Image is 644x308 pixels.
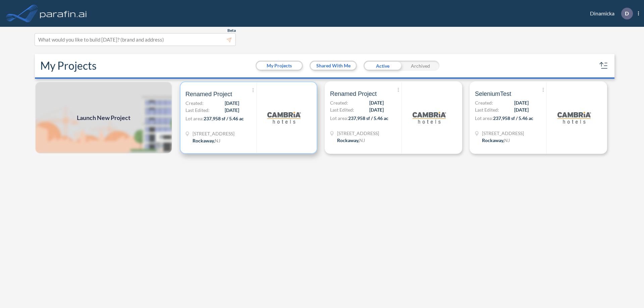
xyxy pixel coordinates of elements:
[413,101,446,134] img: logo
[369,99,384,106] span: [DATE]
[504,137,510,143] span: NJ
[215,138,220,143] span: NJ
[475,90,511,98] span: SeleniumTest
[257,62,302,70] button: My Projects
[514,99,529,106] span: [DATE]
[475,115,493,121] span: Lot area:
[330,99,348,106] span: Created:
[185,107,210,114] span: Last Edited:
[330,115,348,121] span: Lot area:
[475,99,493,106] span: Created:
[77,113,130,122] span: Launch New Project
[204,116,244,121] span: 237,958 sf / 5.46 ac
[401,61,439,71] div: Archived
[227,28,236,33] span: Beta
[580,8,639,19] div: Dinamicka
[311,62,356,70] button: Shared With Me
[225,107,239,114] span: [DATE]
[475,106,499,113] span: Last Edited:
[185,90,232,98] span: Renamed Project
[337,137,359,143] span: Rockaway ,
[35,81,172,154] a: Launch New Project
[185,100,204,107] span: Created:
[193,130,234,137] span: 321 Mt Hope Ave
[514,106,529,113] span: [DATE]
[348,115,388,121] span: 237,958 sf / 5.46 ac
[225,100,239,107] span: [DATE]
[369,106,384,113] span: [DATE]
[493,115,533,121] span: 237,958 sf / 5.46 ac
[193,137,220,144] div: Rockaway, NJ
[267,101,301,134] img: logo
[337,137,365,144] div: Rockaway, NJ
[364,61,401,71] div: Active
[482,137,504,143] span: Rockaway ,
[193,138,215,143] span: Rockaway ,
[330,90,377,98] span: Renamed Project
[35,81,172,154] img: add
[185,116,204,121] span: Lot area:
[598,60,609,71] button: sort
[40,59,97,72] h2: My Projects
[359,137,365,143] span: NJ
[330,106,354,113] span: Last Edited:
[557,101,591,134] img: logo
[337,130,379,137] span: 321 Mt Hope Ave
[482,137,510,144] div: Rockaway, NJ
[625,10,629,16] p: D
[482,130,524,137] span: 321 Mt Hope Ave
[39,7,88,20] img: logo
